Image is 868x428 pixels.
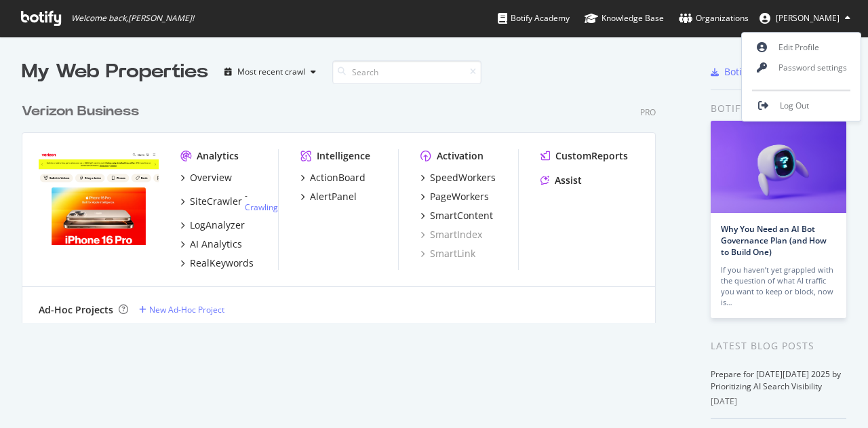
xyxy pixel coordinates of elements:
div: Botify Academy [498,12,570,25]
div: grid [22,85,667,323]
a: Overview [180,171,232,184]
div: SmartContent [430,209,493,222]
span: Log Out [780,100,809,112]
a: New Ad-Hoc Project [139,304,224,315]
div: Analytics [197,149,239,163]
div: My Web Properties [22,58,208,85]
div: - [245,190,278,213]
span: Welcome back, [PERSON_NAME] ! [71,13,194,24]
div: If you haven’t yet grappled with the question of what AI traffic you want to keep or block, now is… [721,265,836,308]
div: ActionBoard [310,171,366,184]
img: Why You Need an AI Bot Governance Plan (and How to Build One) [711,121,846,213]
div: Intelligence [317,149,370,163]
a: SmartIndex [420,228,482,241]
div: Activation [437,149,484,163]
a: Why You Need an AI Bot Governance Plan (and How to Build One) [721,223,827,258]
button: Most recent crawl [219,61,321,83]
input: Search [332,60,481,84]
a: Edit Profile [742,37,861,58]
a: Verizon Business [22,102,144,121]
div: Botify news [711,101,846,116]
a: RealKeywords [180,256,254,270]
div: Pro [640,106,656,118]
div: Botify Chrome Plugin [724,65,820,79]
a: AI Analytics [180,237,242,251]
a: SiteCrawler- Crawling [180,190,278,213]
a: Assist [540,174,582,187]
a: Log Out [742,96,861,116]
div: Assist [555,174,582,187]
div: Overview [190,171,232,184]
div: LogAnalyzer [190,218,245,232]
span: Vinod Immanni [776,12,840,24]
a: LogAnalyzer [180,218,245,232]
div: SpeedWorkers [430,171,496,184]
div: RealKeywords [190,256,254,270]
a: CustomReports [540,149,628,163]
div: Latest Blog Posts [711,338,846,353]
a: SmartLink [420,247,475,260]
a: Crawling [245,201,278,213]
a: Botify Chrome Plugin [711,65,820,79]
div: Most recent crawl [237,68,305,76]
div: [DATE] [711,395,846,408]
a: SpeedWorkers [420,171,496,184]
div: AlertPanel [310,190,357,203]
div: New Ad-Hoc Project [149,304,224,315]
div: Organizations [679,12,749,25]
div: Ad-Hoc Projects [39,303,113,317]
a: ActionBoard [300,171,366,184]
img: Verizon.com/business [39,149,159,246]
a: AlertPanel [300,190,357,203]
div: PageWorkers [430,190,489,203]
div: Knowledge Base [585,12,664,25]
div: AI Analytics [190,237,242,251]
a: SmartContent [420,209,493,222]
button: [PERSON_NAME] [749,7,861,29]
div: CustomReports [555,149,628,163]
a: Prepare for [DATE][DATE] 2025 by Prioritizing AI Search Visibility [711,368,841,392]
div: SiteCrawler [190,195,242,208]
a: Password settings [742,58,861,78]
div: Verizon Business [22,102,139,121]
a: PageWorkers [420,190,489,203]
